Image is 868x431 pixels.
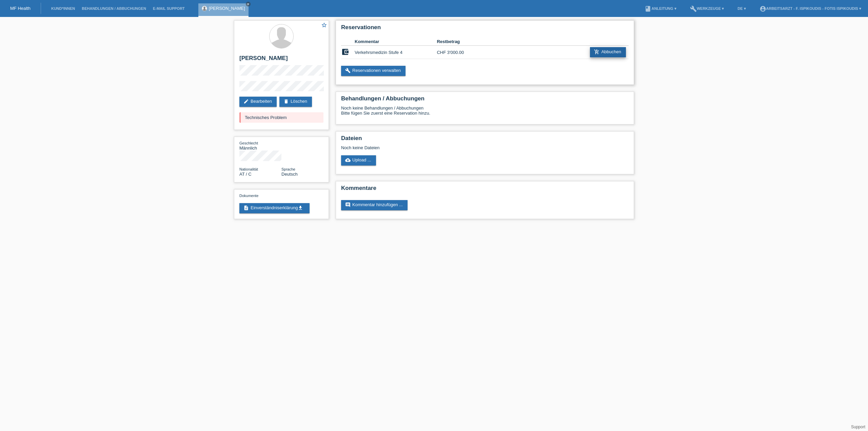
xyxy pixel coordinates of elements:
[246,2,251,6] a: close
[321,22,327,28] i: star_border
[594,49,599,55] i: add_shopping_cart
[341,200,408,210] a: commentKommentar hinzufügen ...
[246,2,250,6] i: close
[345,202,351,208] i: comment
[239,172,252,177] span: Österreich / C / 29.09.2003
[239,55,323,65] h2: [PERSON_NAME]
[209,6,245,11] a: [PERSON_NAME]
[48,6,78,11] a: Kund*innen
[756,6,865,11] a: account_circleArbeitsarzt - F. Ispikoudis - Fotis Ispikoudis ▾
[239,141,258,145] span: Geschlecht
[239,194,258,198] span: Dokumente
[283,99,289,104] i: delete
[10,6,31,11] a: MF Health
[345,157,351,163] i: cloud_upload
[341,105,629,121] div: Noch keine Behandlungen / Abbuchungen Bitte fügen Sie zuerst eine Reservation hinzu.
[341,66,406,76] a: buildReservationen verwalten
[78,6,150,11] a: Behandlungen / Abbuchungen
[690,5,697,12] i: build
[851,425,865,429] a: Support
[341,135,629,145] h2: Dateien
[437,38,478,46] th: Restbetrag
[355,46,437,59] td: Verkehrsmedizin Stufe 4
[243,99,249,104] i: edit
[239,112,323,123] div: Technisches Problem
[341,48,349,56] i: account_balance_wallet
[321,22,327,29] a: star_border
[239,140,281,151] div: Männlich
[341,145,548,150] div: Noch keine Dateien
[150,6,188,11] a: E-Mail Support
[641,6,679,11] a: bookAnleitung ▾
[279,97,312,107] a: deleteLöschen
[437,46,478,59] td: CHF 3'000.00
[687,6,728,11] a: buildWerkzeuge ▾
[243,205,249,211] i: description
[281,172,298,177] span: Deutsch
[734,6,749,11] a: DE ▾
[239,203,310,213] a: descriptionEinverständniserklärungget_app
[239,97,277,107] a: editBearbeiten
[590,47,626,57] a: add_shopping_cartAbbuchen
[645,5,651,12] i: book
[298,205,303,211] i: get_app
[239,167,258,171] span: Nationalität
[355,38,437,46] th: Kommentar
[281,167,295,171] span: Sprache
[345,68,351,73] i: build
[341,95,629,105] h2: Behandlungen / Abbuchungen
[341,24,629,34] h2: Reservationen
[759,5,766,12] i: account_circle
[341,155,376,165] a: cloud_uploadUpload ...
[341,185,629,195] h2: Kommentare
